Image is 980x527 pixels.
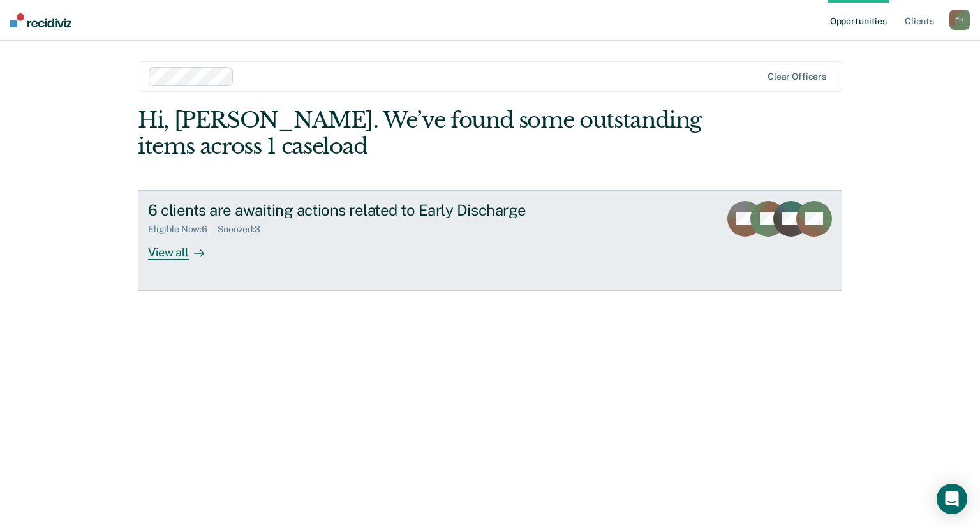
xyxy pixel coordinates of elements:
img: Recidiviz [10,13,71,27]
div: Eligible Now : 6 [148,224,218,235]
div: Open Intercom Messenger [937,484,967,514]
div: 6 clients are awaiting actions related to Early Discharge [148,201,596,219]
a: 6 clients are awaiting actions related to Early DischargeEligible Now:6Snoozed:3View all [138,190,842,291]
div: Clear officers [768,71,826,82]
div: E H [949,10,970,30]
button: EH [949,10,970,30]
div: Hi, [PERSON_NAME]. We’ve found some outstanding items across 1 caseload [138,107,701,160]
div: View all [148,235,219,260]
div: Snoozed : 3 [218,224,271,235]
